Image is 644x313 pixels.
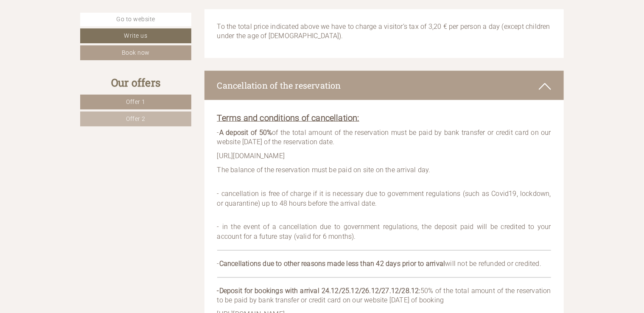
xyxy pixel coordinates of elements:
[204,71,564,100] div: Cancellation of the reservation
[217,223,552,240] span: - in the event of a cancellation due to government regulations, the deposit paid will be credited...
[126,115,146,122] span: Offer 2
[217,287,420,295] span: -Deposit for bookings with arrival 24.12/25.12/26.12/27.12/28.12:
[80,28,191,43] a: Write us
[217,129,552,146] span: - of the total amount of the reservation must be paid by bank transfer or credit card on our webs...
[126,98,146,105] span: Offer 1
[217,22,552,42] p: To the total price indicated above we have to charge a visitor’s tax of 3,20 € per person a day (...
[152,7,182,21] div: [DATE]
[294,224,334,238] button: Send
[219,260,445,268] strong: Cancellations due to other reasons made less than 42 days prior to arrival
[217,152,285,160] span: [URL][DOMAIN_NAME]
[217,287,552,305] span: 50% of the total amount of the reservation to be paid by bank transfer or credit card on our webs...
[13,42,99,48] small: 19:32
[80,13,191,26] a: Go to website
[217,260,542,268] span: - will not be refunded or credited.
[7,23,104,49] div: Hello, how can we help you?
[217,190,552,207] span: - cancellation is free of charge if it is necessary due to government regulations (such as Covid1...
[217,166,431,174] span: The balance of the reservation must be paid on site on the arrival day.
[80,75,191,90] div: Our offers
[219,129,272,137] strong: A deposit of 50%
[80,45,191,60] a: Book now
[13,25,99,32] div: Hotel Simpaty
[217,113,359,123] span: Terms and conditions of cancellation:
